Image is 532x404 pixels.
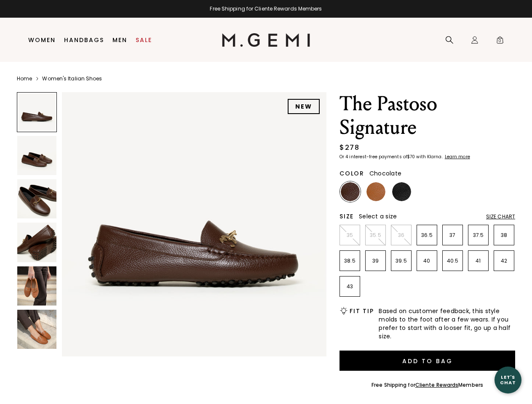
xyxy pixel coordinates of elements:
klarna-placement-style-amount: $70 [407,154,415,160]
p: 38.5 [340,258,360,264]
a: Handbags [64,37,104,43]
img: The Pastoso Signature [17,310,56,349]
p: 39.5 [391,258,411,264]
div: Size Chart [486,213,515,220]
h1: The Pastoso Signature [340,92,515,139]
p: 36 [391,232,411,239]
img: The Pastoso Signature [17,266,56,306]
a: Learn more [444,154,470,159]
a: Sale [136,37,152,43]
p: 37 [443,232,462,239]
klarna-placement-style-body: Or 4 interest-free payments of [340,154,407,160]
p: 36.5 [417,232,437,239]
h2: Fit Tip [350,308,374,314]
p: 41 [468,258,488,264]
p: 40 [417,258,437,264]
a: Home [17,75,32,82]
p: 35 [340,232,360,239]
p: 35.5 [366,232,385,239]
a: Women [28,37,56,43]
p: 38 [494,232,514,239]
p: 42 [494,258,514,264]
h2: Color [340,170,364,177]
img: M.Gemi [222,33,310,47]
img: Black [392,182,411,201]
span: Select a size [359,212,397,221]
span: 0 [496,37,504,46]
klarna-placement-style-body: with Klarna [416,154,444,160]
a: Cliente Rewards [415,381,459,388]
img: The Pastoso Signature [62,92,326,356]
h2: Size [340,213,354,220]
p: 39 [366,258,385,264]
span: Chocolate [369,169,401,178]
img: The Pastoso Signature [17,223,56,262]
p: 37.5 [468,232,488,239]
p: 43 [340,283,360,290]
span: Based on customer feedback, this style molds to the foot after a few wears. If you prefer to star... [379,307,515,340]
img: Chocolate [341,182,360,201]
p: 40.5 [443,258,462,264]
div: NEW [288,99,320,114]
button: Add to Bag [340,351,515,371]
div: $278 [340,143,359,153]
a: Women's Italian Shoes [42,75,102,82]
klarna-placement-style-cta: Learn more [445,154,470,160]
div: Let's Chat [495,375,521,385]
img: The Pastoso Signature [17,136,56,175]
a: Men [112,37,127,43]
img: Tan [366,182,385,201]
div: Free Shipping for Members [372,382,483,388]
img: The Pastoso Signature [17,179,56,218]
